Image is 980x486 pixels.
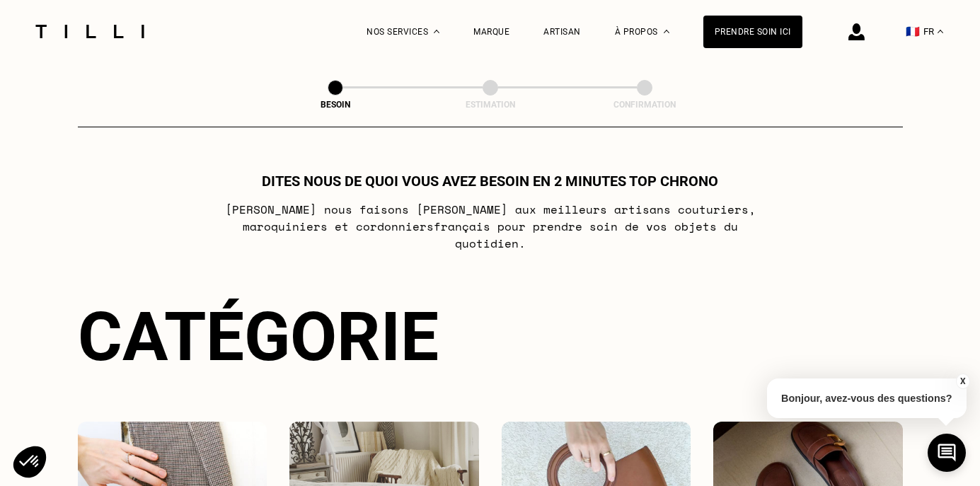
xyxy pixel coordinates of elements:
[265,100,406,110] div: Besoin
[473,27,509,37] a: Marque
[30,25,149,38] img: Logo du service de couturière Tilli
[955,374,969,389] button: X
[767,378,967,418] p: Bonjour, avez-vous des questions?
[262,173,718,190] h1: Dites nous de quoi vous avez besoin en 2 minutes top chrono
[703,16,802,48] a: Prendre soin ici
[906,25,920,38] span: 🇫🇷
[78,297,903,376] div: Catégorie
[434,30,439,33] img: Menu déroulant
[420,100,561,110] div: Estimation
[543,27,581,37] a: Artisan
[664,30,669,33] img: Menu déroulant à propos
[848,23,865,40] img: icône connexion
[574,100,715,110] div: Confirmation
[938,30,943,33] img: menu déroulant
[209,201,771,252] p: [PERSON_NAME] nous faisons [PERSON_NAME] aux meilleurs artisans couturiers , maroquiniers et cord...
